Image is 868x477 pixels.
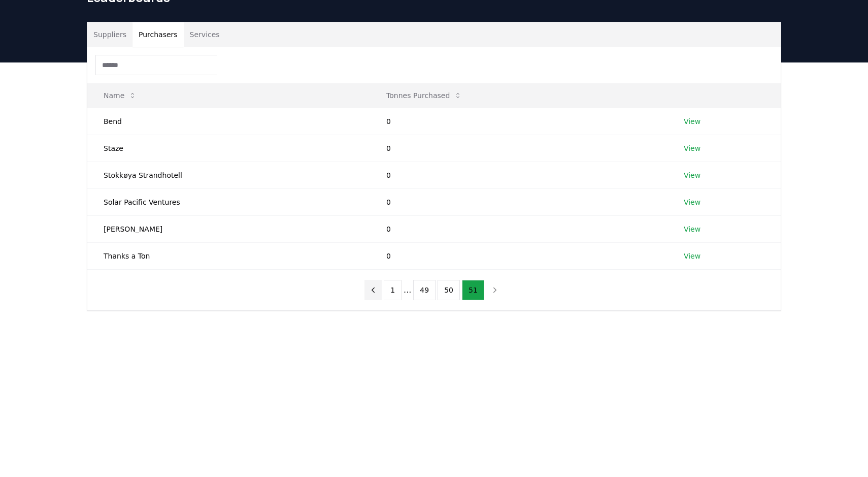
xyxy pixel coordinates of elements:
[87,242,370,269] td: Thanks a Ton
[87,215,370,242] td: [PERSON_NAME]
[370,108,667,135] td: 0
[370,242,667,269] td: 0
[184,22,226,47] button: Services
[87,108,370,135] td: Bend
[684,143,700,153] a: View
[132,22,184,47] button: Purchasers
[684,170,700,180] a: View
[404,284,411,296] li: ...
[370,135,667,162] td: 0
[684,197,700,207] a: View
[684,116,700,126] a: View
[87,162,370,188] td: Stokkøya Strandhotell
[384,280,402,300] button: 1
[684,251,700,261] a: View
[87,135,370,162] td: Staze
[462,280,484,300] button: 51
[370,188,667,215] td: 0
[684,224,700,234] a: View
[370,162,667,188] td: 0
[87,22,132,47] button: Suppliers
[87,188,370,215] td: Solar Pacific Ventures
[438,280,460,300] button: 50
[364,280,382,300] button: previous page
[413,280,436,300] button: 49
[378,85,470,106] button: Tonnes Purchased
[95,85,145,106] button: Name
[370,215,667,242] td: 0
